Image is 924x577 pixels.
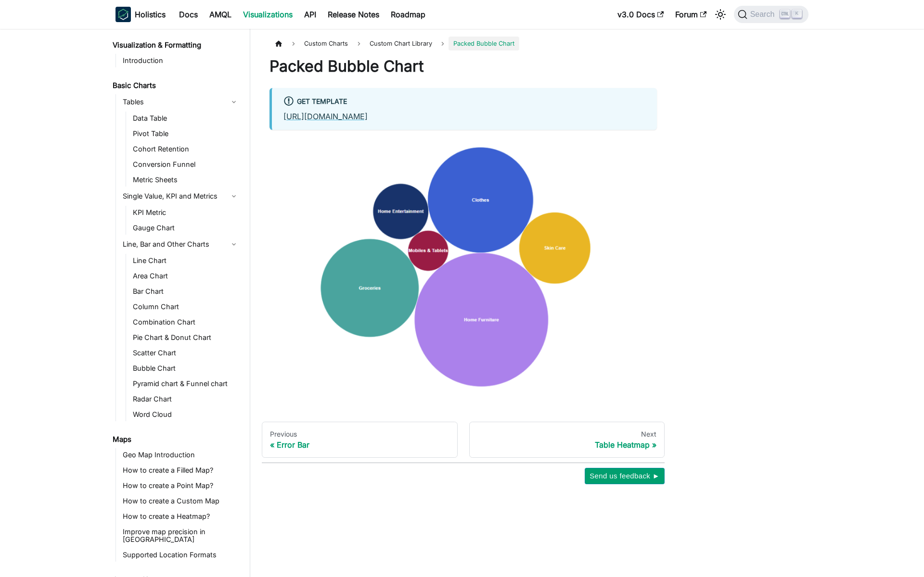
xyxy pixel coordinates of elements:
[269,57,657,76] h1: Packed Bubble Chart
[612,7,669,22] a: v3.0 Docs
[270,430,449,439] div: Previous
[173,7,204,22] a: Docs
[120,525,242,546] a: Improve map precision in [GEOGRAPHIC_DATA]
[283,96,645,108] div: Get Template
[120,494,242,508] a: How to create a Custom Map
[130,269,242,283] a: Area Chart
[115,7,166,22] a: HolisticsHolistics
[269,37,657,50] nav: Breadcrumbs
[120,548,242,562] a: Supported Location Formats
[130,377,242,390] a: Pyramid chart & Funnel chart
[130,346,242,360] a: Scatter Chart
[130,285,242,298] a: Bar Chart
[130,142,242,156] a: Cohort Retention
[130,173,242,187] a: Metric Sheets
[322,7,385,22] a: Release Notes
[713,7,728,22] button: Switch between dark and light mode (currently light mode)
[110,79,242,92] a: Basic Charts
[130,158,242,171] a: Conversion Funnel
[298,7,322,22] a: API
[262,422,665,458] nav: Docs pages
[120,54,242,67] a: Introduction
[130,112,242,125] a: Data Table
[385,7,431,22] a: Roadmap
[110,38,242,52] a: Visualization & Formatting
[130,362,242,375] a: Bubble Chart
[120,510,242,523] a: How to create a Heatmap?
[130,408,242,421] a: Word Cloud
[370,40,432,47] span: Custom Chart Library
[204,7,237,22] a: AMQL
[669,7,712,22] a: Forum
[106,29,250,577] nav: Docs sidebar
[120,464,242,477] a: How to create a Filled Map?
[130,315,242,329] a: Combination Chart
[477,430,657,439] div: Next
[262,422,458,458] a: PreviousError Bar
[477,440,657,450] div: Table Heatmap
[449,37,519,50] span: Packed Bubble Chart
[299,37,353,50] span: Custom Charts
[237,7,298,22] a: Visualizations
[269,138,657,396] img: reporting-custom-chart/packed_bubble
[110,433,242,446] a: Maps
[130,221,242,235] a: Gauge Chart
[120,237,242,252] a: Line, Bar and Other Charts
[130,331,242,344] a: Pie Chart & Donut Chart
[792,10,802,18] kbd: K
[747,10,781,19] span: Search
[590,470,660,482] span: Send us feedback ►
[469,422,665,458] a: NextTable Heatmap
[120,448,242,462] a: Geo Map Introduction
[130,127,242,140] a: Pivot Table
[120,188,242,204] a: Single Value, KPI and Metrics
[585,468,665,484] button: Send us feedback ►
[269,37,288,50] a: Home page
[120,94,242,110] a: Tables
[130,206,242,219] a: KPI Metric
[365,37,437,50] a: Custom Chart Library
[120,479,242,492] a: How to create a Point Map?
[115,7,131,22] img: Holistics
[135,9,166,20] b: Holistics
[130,254,242,267] a: Line Chart
[283,112,368,121] a: [URL][DOMAIN_NAME]
[734,6,808,23] button: Search (Ctrl+K)
[130,300,242,314] a: Column Chart
[270,440,449,450] div: Error Bar
[130,392,242,406] a: Radar Chart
